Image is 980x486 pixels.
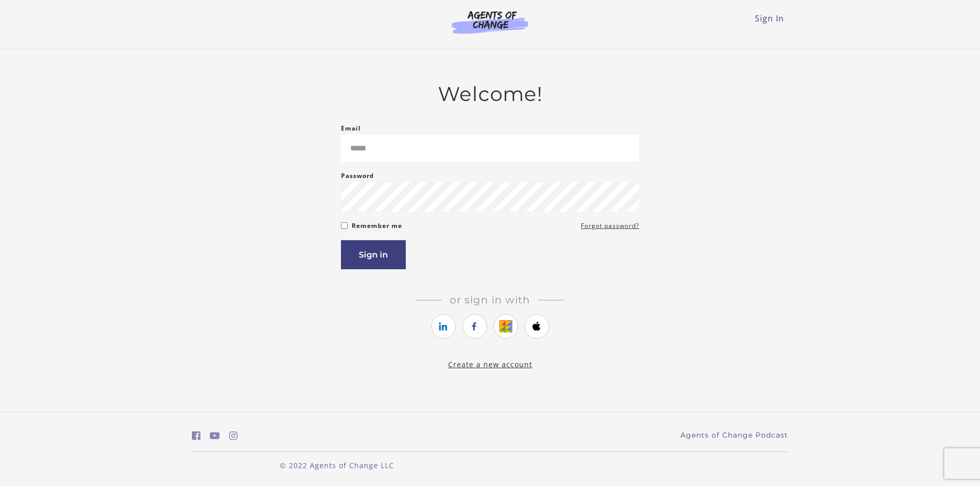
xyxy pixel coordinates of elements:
[341,122,361,135] label: Email
[448,360,532,369] a: Create a new account
[229,428,238,443] a: https://www.instagram.com/agentsofchangeprep/ (Open in a new window)
[210,431,220,441] i: https://www.youtube.com/c/AgentsofChangeTestPrepbyMeaganMitchell (Open in a new window)
[431,314,456,339] a: https://courses.thinkific.com/users/auth/linkedin?ss%5Breferral%5D=&ss%5Buser_return_to%5D=&ss%5B...
[755,13,784,24] a: Sign In
[581,220,639,232] a: Forgot password?
[229,431,238,441] i: https://www.instagram.com/agentsofchangeprep/ (Open in a new window)
[341,82,639,106] h2: Welcome!
[192,428,201,443] a: https://www.facebook.com/groups/aswbtestprep (Open in a new window)
[494,314,518,339] a: https://courses.thinkific.com/users/auth/google?ss%5Breferral%5D=&ss%5Buser_return_to%5D=&ss%5Bvi...
[462,314,487,339] a: https://courses.thinkific.com/users/auth/facebook?ss%5Breferral%5D=&ss%5Buser_return_to%5D=&ss%5B...
[352,220,402,232] label: Remember me
[441,10,539,34] img: Agents of Change Logo
[192,460,482,471] p: © 2022 Agents of Change LLC
[680,430,788,441] a: Agents of Change Podcast
[341,240,406,269] button: Sign in
[192,431,201,441] i: https://www.facebook.com/groups/aswbtestprep (Open in a new window)
[525,314,549,339] a: https://courses.thinkific.com/users/auth/apple?ss%5Breferral%5D=&ss%5Buser_return_to%5D=&ss%5Bvis...
[341,170,374,182] label: Password
[210,428,220,443] a: https://www.youtube.com/c/AgentsofChangeTestPrepbyMeaganMitchell (Open in a new window)
[442,294,538,306] span: Or sign in with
